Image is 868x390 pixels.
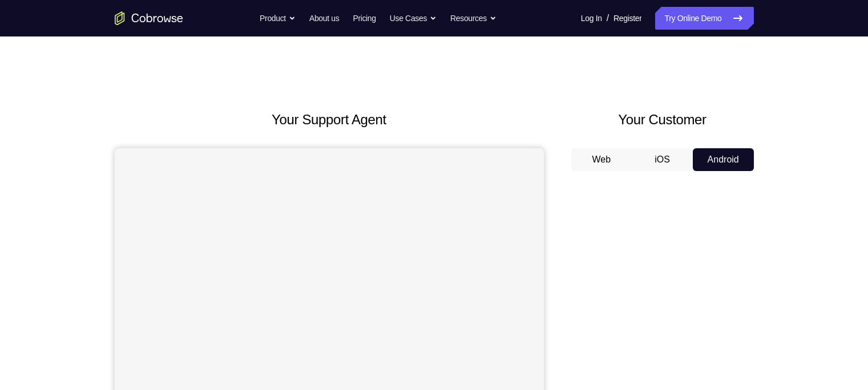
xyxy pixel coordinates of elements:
[693,148,754,171] button: Android
[632,148,693,171] button: iOS
[607,11,609,25] span: /
[390,7,437,30] button: Use Cases
[260,7,296,30] button: Product
[613,7,641,30] a: Register
[571,109,754,130] h2: Your Customer
[115,109,544,130] h2: Your Support Agent
[115,11,183,25] a: Go to the home page
[571,148,632,171] button: Web
[309,7,339,30] a: About us
[450,7,496,30] button: Resources
[353,7,376,30] a: Pricing
[581,7,602,30] a: Log In
[655,7,753,30] a: Try Online Demo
